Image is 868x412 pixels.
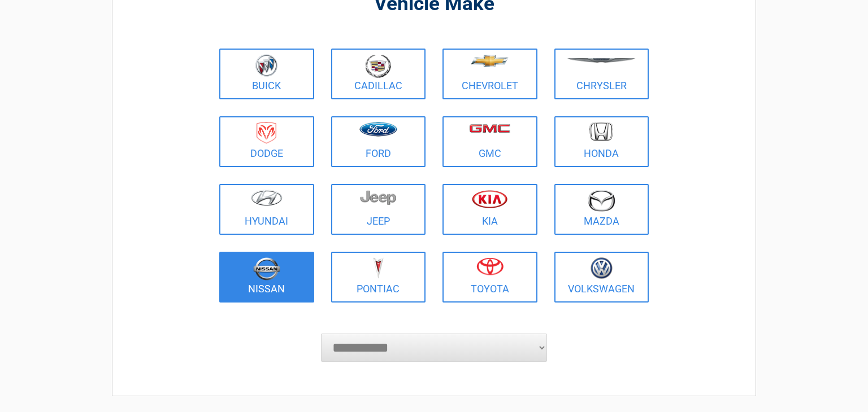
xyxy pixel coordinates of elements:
[591,257,613,279] img: volkswagen
[257,122,276,144] img: dodge
[442,116,537,167] a: GMC
[359,122,397,137] img: ford
[554,49,649,99] a: Chrysler
[469,124,510,133] img: gmc
[442,184,537,235] a: Kia
[219,184,314,235] a: Hyundai
[251,190,283,206] img: hyundai
[331,116,426,167] a: Ford
[472,190,507,208] img: kia
[219,49,314,99] a: Buick
[219,252,314,303] a: Nissan
[442,252,537,303] a: Toyota
[587,190,615,212] img: mazda
[360,190,396,205] img: jeep
[331,252,426,303] a: Pontiac
[476,257,504,275] img: toyota
[589,122,613,142] img: honda
[554,252,649,303] a: Volkswagen
[253,257,280,280] img: nissan
[554,184,649,235] a: Mazda
[365,54,391,78] img: cadillac
[567,58,636,63] img: chrysler
[554,116,649,167] a: Honda
[219,116,314,167] a: Dodge
[471,55,509,67] img: chevrolet
[255,54,277,77] img: buick
[331,49,426,99] a: Cadillac
[442,49,537,99] a: Chevrolet
[331,184,426,235] a: Jeep
[372,257,384,279] img: pontiac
